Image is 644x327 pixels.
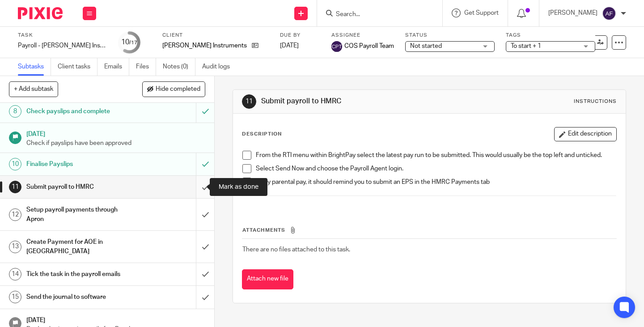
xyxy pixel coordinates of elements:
div: 13 [9,241,21,253]
img: svg%3E [602,6,616,21]
a: Audit logs [202,58,237,76]
div: Payroll - Bailey Instruments - BrightPay - Payday 26th - September 2025 [18,41,107,50]
img: svg%3E [331,41,342,52]
label: Assignee [331,32,394,39]
p: [PERSON_NAME] [548,8,597,17]
span: Hide completed [156,86,200,93]
h1: Finalise Payslips [26,157,134,171]
a: Files [136,58,156,76]
div: 14 [9,268,21,280]
div: 11 [242,94,256,109]
div: 10 [121,37,137,47]
button: + Add subtask [9,81,58,97]
p: [PERSON_NAME] Instruments Ltd [162,41,247,50]
div: 11 [9,181,21,193]
a: Subtasks [18,58,51,76]
p: From the RTI menu within BrightPay select the latest pay run to be submitted. This would usually ... [256,151,616,160]
h1: Submit payroll to HMRC [261,97,449,106]
div: 8 [9,105,21,118]
span: There are no files attached to this task. [242,246,350,253]
h1: Submit payroll to HMRC [26,180,134,194]
h1: Check payslips and complete [26,105,134,118]
p: Description [242,131,282,138]
p: Check if payslips have been approved [26,139,205,148]
div: 12 [9,208,21,221]
div: 15 [9,291,21,303]
div: Payroll - [PERSON_NAME] Instruments - BrightPay - Payday [DATE] [18,41,107,50]
span: COS Payroll Team [344,42,394,51]
h1: [DATE] [26,314,205,325]
h1: Send the journal to software [26,290,134,304]
span: Get Support [464,10,499,16]
p: Select Send Now and choose the Payroll Agent login. [256,164,616,173]
label: Status [405,32,495,39]
a: Notes (0) [163,58,195,76]
p: If any parental pay, it should remind you to submit an EPS in the HMRC Payments tab [256,178,616,187]
h1: [DATE] [26,127,205,139]
span: [DATE] [280,42,299,49]
label: Client [162,32,269,39]
span: Not started [410,43,442,49]
span: Attachments [242,228,285,233]
a: Client tasks [58,58,97,76]
div: Instructions [574,98,617,105]
h1: Tick the task in the payroll emails [26,268,134,281]
label: Task [18,32,107,39]
h1: Setup payroll payments through Apron [26,203,134,226]
div: 10 [9,158,21,170]
small: /17 [129,40,137,45]
a: Emails [104,58,129,76]
label: Tags [506,32,595,39]
button: Attach new file [242,269,293,289]
button: Hide completed [142,81,205,97]
img: Pixie [18,7,63,19]
h1: Create Payment for AOE in [GEOGRAPHIC_DATA] [26,235,134,258]
span: To start + 1 [511,43,541,49]
button: Edit description [554,127,617,141]
input: Search [335,11,415,19]
label: Due by [280,32,320,39]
